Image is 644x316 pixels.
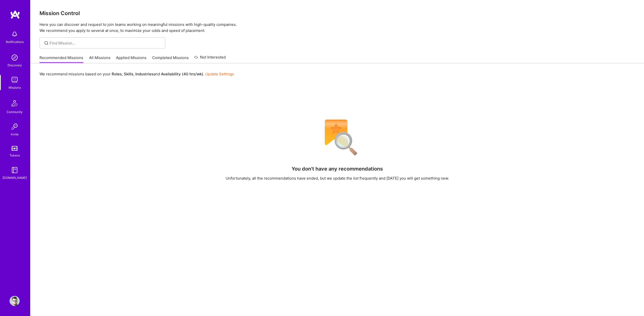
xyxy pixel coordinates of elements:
[10,75,20,85] img: teamwork
[10,10,20,19] img: logo
[292,166,383,172] h4: You don't have any recommendations
[112,72,122,76] b: Roles
[9,85,21,90] div: Missions
[3,175,27,180] div: [DOMAIN_NAME]
[10,296,20,306] img: User Avatar
[10,122,20,132] img: Invite
[124,72,133,76] b: Skills
[7,109,23,115] div: Community
[10,165,20,175] img: guide book
[8,296,21,306] a: User Avatar
[135,72,153,76] b: Industries
[39,71,234,77] p: We recommend missions based on your , , and .
[89,55,110,63] a: All Missions
[194,54,226,63] a: Not Interested
[39,10,635,16] h3: Mission Control
[6,39,24,44] div: Notifications
[316,116,359,159] img: No Results
[161,72,203,76] b: Availability (40 hrs/wk)
[10,52,20,63] img: discovery
[39,22,635,34] p: Here you can discover and request to join teams working on meaningful missions with high-quality ...
[10,153,20,158] div: Tokens
[152,55,189,63] a: Completed Missions
[50,40,162,46] input: Find Mission...
[116,55,146,63] a: Applied Missions
[9,97,21,109] img: Community
[205,72,234,76] a: Update Settings
[226,176,449,181] div: Unfortunately, all the recommendations have ended, but we update the list frequently and [DATE] y...
[10,29,20,39] img: bell
[44,40,49,46] i: icon SearchGrey
[11,132,19,137] div: Invite
[12,146,18,151] img: tokens
[8,63,22,68] div: Discovery
[39,55,83,63] a: Recommended Missions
